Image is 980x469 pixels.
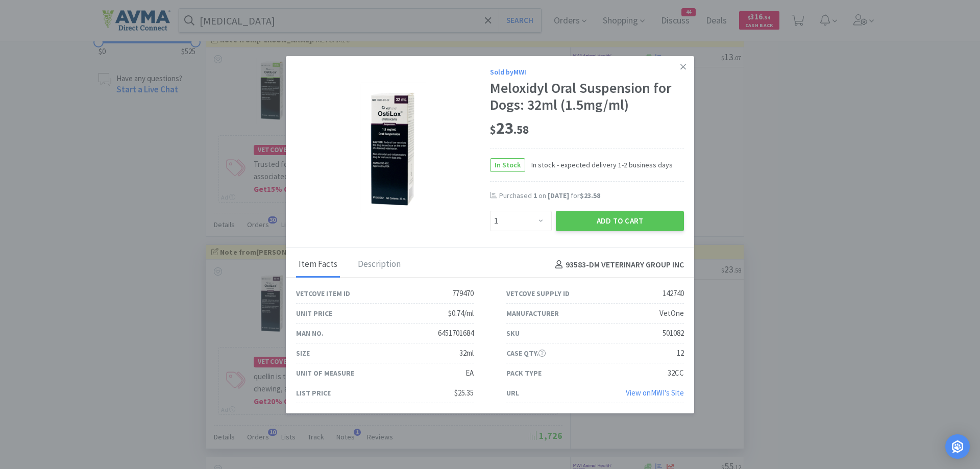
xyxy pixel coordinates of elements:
[525,159,673,170] span: In stock - expected delivery 1-2 business days
[513,122,529,137] span: . 58
[659,307,684,319] div: VetOne
[548,191,569,200] span: [DATE]
[490,66,684,78] div: Sold by MWI
[551,258,684,271] h4: 93583 - DM VETERINARY GROUP INC
[663,287,684,300] div: 142740
[296,348,310,359] div: Size
[580,191,600,200] span: $23.58
[506,328,520,339] div: SKU
[296,252,340,278] div: Item Facts
[491,159,525,171] span: In Stock
[296,367,354,379] div: Unit of Measure
[296,328,324,339] div: Man No.
[490,118,529,138] span: 23
[438,327,474,339] div: 6451701684
[945,434,970,459] div: Open Intercom Messenger
[506,288,570,299] div: Vetcove Supply ID
[296,308,332,319] div: Unit Price
[360,82,426,215] img: 14c1eb22695e474fbf02a9e114542d95_142740.png
[506,348,546,359] div: Case Qty.
[626,388,684,398] a: View onMWI's Site
[296,387,331,399] div: List Price
[556,211,684,231] button: Add to Cart
[533,191,537,200] span: 1
[459,347,474,359] div: 32ml
[668,367,684,379] div: 32CC
[506,308,559,319] div: Manufacturer
[506,387,519,399] div: URL
[452,287,474,300] div: 779470
[448,307,474,319] div: $0.74/ml
[465,367,474,379] div: EA
[490,122,496,137] span: $
[663,327,684,339] div: 501082
[355,252,403,278] div: Description
[490,80,684,114] div: Meloxidyl Oral Suspension for Dogs: 32ml (1.5mg/ml)
[677,347,684,359] div: 12
[454,387,474,399] div: $25.35
[499,191,684,201] div: Purchased on for
[296,288,350,299] div: Vetcove Item ID
[506,367,542,379] div: Pack Type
